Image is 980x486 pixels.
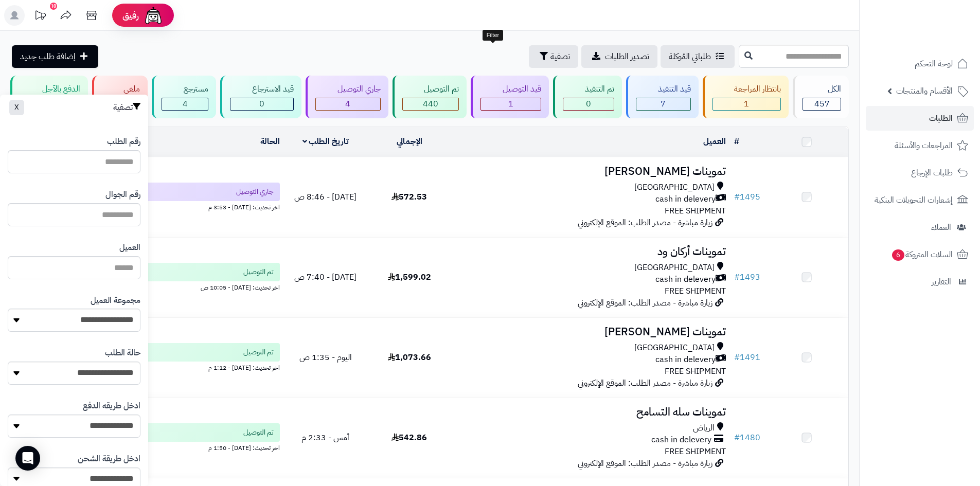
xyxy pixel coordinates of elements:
[734,271,760,283] a: #1493
[105,189,140,201] label: رقم الجوال
[316,98,380,110] div: 4
[483,30,503,41] div: Filter
[455,246,726,258] h3: تموينات أركان ود
[693,422,715,434] span: الرياض
[655,274,716,285] span: cash in delevery
[27,5,53,28] a: تحديثات المنصة
[480,83,541,95] div: قيد التوصيل
[508,98,513,110] span: 1
[734,351,760,364] a: #1491
[791,76,851,118] a: الكل457
[701,76,791,118] a: بانتظار المراجعة 1
[578,377,712,389] span: زيارة مباشرة - مصدر الطلب: الموقع الإلكتروني
[397,135,422,148] a: الإجمالي
[551,76,624,118] a: تم التنفيذ 0
[243,347,274,357] span: تم التوصيل
[15,446,40,471] div: Open Intercom Messenger
[304,76,390,118] a: جاري التوصيل 4
[713,98,781,110] div: 1
[563,83,614,95] div: تم التنفيذ
[661,98,666,110] span: 7
[866,215,974,240] a: العملاء
[734,191,760,203] a: #1495
[744,98,749,110] span: 1
[218,76,304,118] a: قيد الاسترجاع 0
[634,182,715,193] span: [GEOGRAPHIC_DATA]
[102,83,140,95] div: ملغي
[803,83,841,95] div: الكل
[734,431,760,444] a: #1480
[661,45,735,68] a: طلباتي المُوكلة
[183,98,188,110] span: 4
[455,166,726,177] h3: تموينات [PERSON_NAME]
[665,285,726,297] span: FREE SHIPMENT
[119,242,140,254] label: العميل
[651,434,711,446] span: cash in delevery
[586,98,591,110] span: 0
[636,83,691,95] div: قيد التنفيذ
[703,135,726,148] a: العميل
[107,136,140,148] label: رقم الطلب
[345,98,350,110] span: 4
[469,76,551,118] a: قيد التوصيل 1
[402,83,459,95] div: تم التوصيل
[294,191,357,203] span: [DATE] - 8:46 ص
[896,84,953,98] span: الأقسام والمنتجات
[563,98,614,110] div: 0
[734,351,740,364] span: #
[911,166,953,180] span: طلبات الإرجاع
[113,102,140,113] h3: تصفية
[14,102,19,113] span: X
[734,431,740,444] span: #
[892,249,904,261] span: 6
[932,275,951,289] span: التقارير
[302,135,349,148] a: تاريخ الطلب
[259,98,264,110] span: 0
[624,76,701,118] a: قيد التنفيذ 7
[550,50,570,63] span: تصفية
[388,271,431,283] span: 1,599.02
[895,138,953,153] span: المراجعات والأسئلة
[50,3,57,10] div: 10
[605,50,649,63] span: تصدير الطلبات
[578,297,712,309] span: زيارة مباشرة - مصدر الطلب: الموقع الإلكتروني
[455,406,726,418] h3: تموينات سله التسامح
[529,45,578,68] button: تصفية
[669,50,711,63] span: طلباتي المُوكلة
[481,98,541,110] div: 1
[581,45,657,68] a: تصدير الطلبات
[299,351,352,364] span: اليوم - 1:35 ص
[236,187,274,197] span: جاري التوصيل
[90,76,150,118] a: ملغي 0
[866,188,974,212] a: إشعارات التحويلات البنكية
[866,133,974,158] a: المراجعات والأسئلة
[931,220,951,235] span: العملاء
[294,271,357,283] span: [DATE] - 7:40 ص
[578,217,712,229] span: زيارة مباشرة - مصدر الطلب: الموقع الإلكتروني
[915,57,953,71] span: لوحة التحكم
[243,267,274,277] span: تم التوصيل
[734,135,739,148] a: #
[230,98,293,110] div: 0
[388,351,431,364] span: 1,073.66
[391,191,427,203] span: 572.53
[260,135,280,148] a: الحالة
[78,453,140,465] label: ادخل طريقة الشحن
[866,160,974,185] a: طلبات الإرجاع
[866,242,974,267] a: السلات المتروكة6
[9,100,24,115] button: X
[578,457,712,470] span: زيارة مباشرة - مصدر الطلب: الموقع الإلكتروني
[655,354,716,366] span: cash in delevery
[866,269,974,294] a: التقارير
[8,76,90,118] a: الدفع بالآجل 0
[636,98,690,110] div: 7
[866,51,974,76] a: لوحة التحكم
[423,98,438,110] span: 440
[20,50,76,63] span: إضافة طلب جديد
[150,76,218,118] a: مسترجع 4
[734,191,740,203] span: #
[665,205,726,217] span: FREE SHIPMENT
[12,45,98,68] a: إضافة طلب جديد
[315,83,381,95] div: جاري التوصيل
[929,111,953,125] span: الطلبات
